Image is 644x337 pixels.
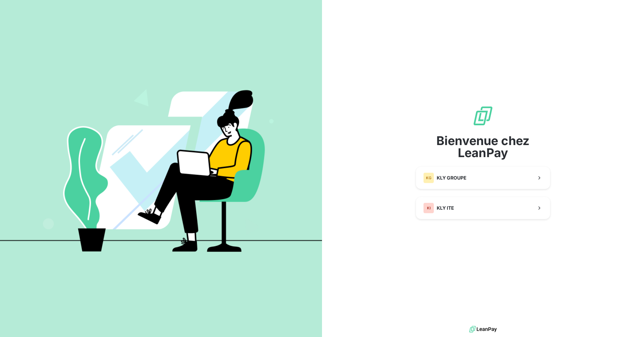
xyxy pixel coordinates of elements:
span: KLY GROUPE [437,175,467,181]
button: KIKLY ITE [416,197,550,219]
div: KG [423,173,434,183]
span: KLY ITE [437,205,454,211]
button: KGKLY GROUPE [416,167,550,189]
span: Bienvenue chez LeanPay [416,135,550,159]
img: logo sigle [472,105,494,127]
div: KI [423,203,434,213]
img: logo [469,324,497,334]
